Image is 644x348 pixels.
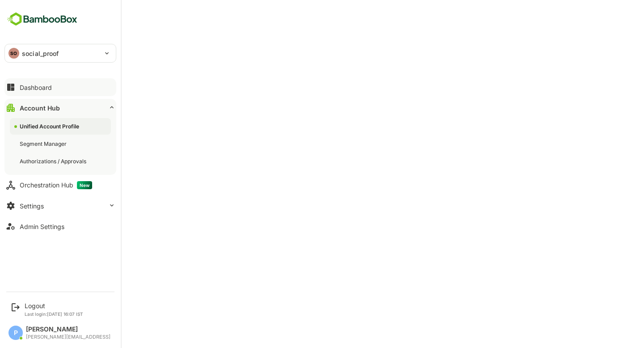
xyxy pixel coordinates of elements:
button: Dashboard [4,78,116,96]
div: Admin Settings [20,223,64,230]
div: [PERSON_NAME][EMAIL_ADDRESS] [26,334,110,340]
div: Segment Manager [20,140,68,148]
div: SOsocial_proof [5,44,116,62]
img: BambooboxFullLogoMark.5f36c76dfaba33ec1ec1367b70bb1252.svg [4,11,80,28]
div: Orchestration Hub [20,181,92,189]
span: New [77,181,92,189]
div: Logout [25,302,83,310]
div: Settings [20,202,44,210]
button: Orchestration HubNew [4,176,116,194]
div: Authorizations / Approvals [20,157,88,165]
div: SO [8,48,19,59]
div: [PERSON_NAME] [26,326,110,333]
div: P [8,326,23,340]
button: Settings [4,197,116,215]
div: Account Hub [20,104,60,112]
button: Account Hub [4,99,116,117]
p: Last login: [DATE] 16:07 IST [25,311,83,317]
p: social_proof [22,49,59,58]
div: Unified Account Profile [20,123,81,130]
div: Dashboard [20,84,52,91]
button: Admin Settings [4,217,116,235]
